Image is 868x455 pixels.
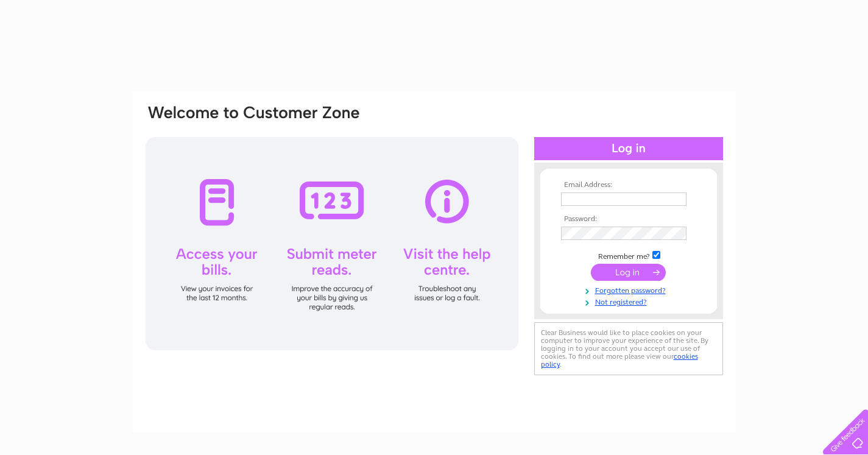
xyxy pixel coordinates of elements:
[558,215,699,224] th: Password:
[534,322,723,375] div: Clear Business would like to place cookies on your computer to improve your experience of the sit...
[558,249,699,261] td: Remember me?
[561,284,699,295] a: Forgotten password?
[591,264,666,281] input: Submit
[541,352,698,369] a: cookies policy
[561,295,699,307] a: Not registered?
[558,181,699,189] th: Email Address:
